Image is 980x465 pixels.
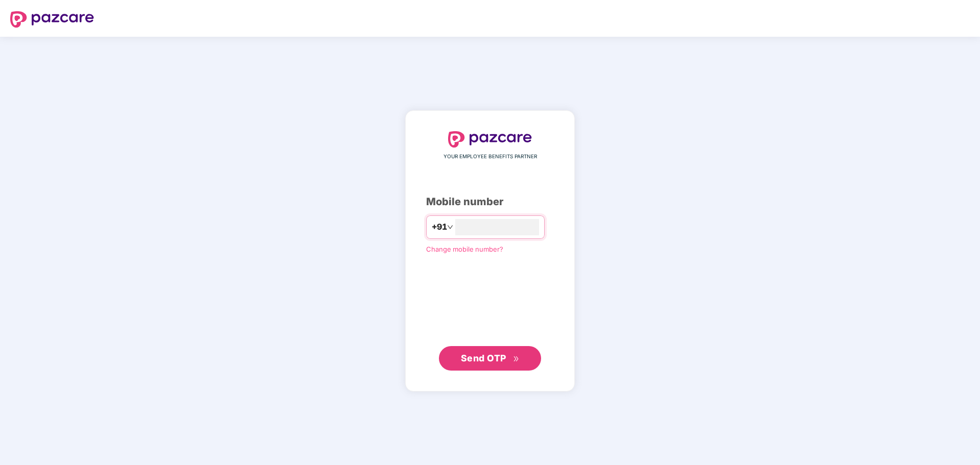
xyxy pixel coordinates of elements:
[447,224,453,230] span: down
[432,221,447,233] span: +91
[10,11,94,28] img: logo
[426,194,554,210] div: Mobile number
[461,353,506,363] span: Send OTP
[426,245,503,253] a: Change mobile number?
[448,131,532,148] img: logo
[444,153,537,161] span: YOUR EMPLOYEE BENEFITS PARTNER
[439,346,541,371] button: Send OTPdouble-right
[513,356,520,362] span: double-right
